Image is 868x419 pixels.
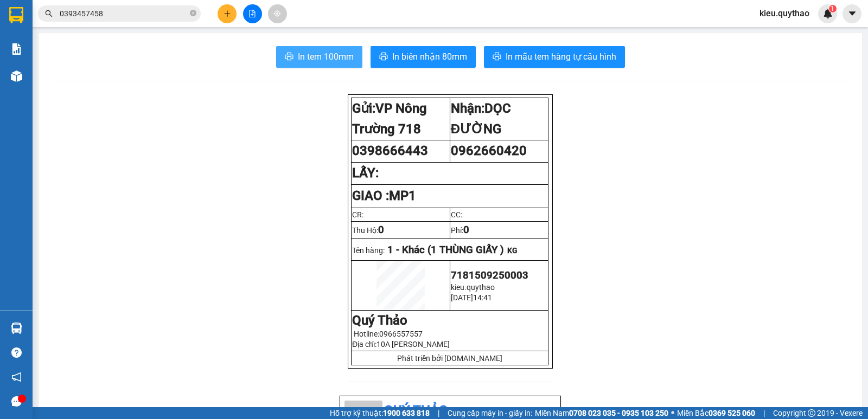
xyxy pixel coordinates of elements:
[451,101,511,137] span: DỌC ĐƯỜNG
[751,7,818,20] span: kieu.quythao
[273,10,281,17] span: aim
[9,35,85,50] div: 0834369765
[9,10,26,22] span: Gửi:
[330,407,430,419] span: Hỗ trợ kỹ thuật:
[438,407,439,419] span: |
[45,10,53,17] span: search
[387,244,504,256] span: 1 - Khác (1 THÙNG GIẤY )
[847,9,857,18] span: caret-down
[451,283,495,292] span: kieu.quythao
[392,50,467,63] span: In biên nhận 80mm
[451,269,528,281] span: 7181509250003
[276,46,362,68] button: printerIn tem 100mm
[463,224,469,236] span: 0
[843,4,861,23] button: caret-down
[379,52,388,62] span: printer
[535,407,668,419] span: Miền Nam
[11,70,22,82] img: warehouse-icon
[93,9,169,35] div: DỌC ĐƯỜNG
[507,246,518,255] span: KG
[268,4,287,23] button: aim
[808,409,815,417] span: copyright
[763,407,765,419] span: |
[831,5,834,12] span: 1
[11,372,22,382] span: notification
[285,52,293,62] span: printer
[9,9,85,35] div: VP Nông Trường 718
[569,409,668,417] strong: 0708 023 035 - 0935 103 250
[93,56,108,68] span: DĐ:
[93,50,142,88] span: HỘI NGHĨA
[352,188,416,203] strong: GIAO :
[190,10,196,16] span: close-circle
[473,293,492,302] span: 14:41
[451,101,511,137] strong: Nhận:
[506,50,616,63] span: In mẫu tem hàng tự cấu hình
[93,35,169,50] div: 0917265687
[379,330,423,338] span: 0966557557
[190,9,196,19] span: close-circle
[378,224,384,236] span: 0
[11,396,22,407] span: message
[709,409,755,417] strong: 0369 525 060
[448,407,532,419] span: Cung cấp máy in - giấy in:
[383,409,430,417] strong: 1900 633 818
[9,7,23,23] img: logo-vxr
[352,208,450,221] td: CR:
[376,340,450,349] span: 10A [PERSON_NAME]
[493,52,501,62] span: printer
[352,244,547,256] p: Tên hàng:
[352,313,407,328] strong: Quý Thảo
[671,411,674,415] span: ⚪️
[450,208,548,221] td: CC:
[371,46,476,68] button: printerIn biên nhận 80mm
[451,293,473,302] span: [DATE]
[352,101,427,137] strong: Gửi:
[352,221,450,238] td: Thu Hộ:
[60,8,188,20] input: Tìm tên, số ĐT hoặc mã đơn
[352,101,427,137] span: VP Nông Trường 718
[352,351,548,365] td: Phát triển bởi [DOMAIN_NAME]
[218,4,237,23] button: plus
[823,9,833,18] img: icon-new-feature
[352,340,450,349] span: Địa chỉ:
[389,188,416,203] span: MP1
[484,46,625,68] button: printerIn mẫu tem hàng tự cấu hình
[11,347,22,358] span: question-circle
[677,407,755,419] span: Miền Bắc
[354,330,423,338] span: Hotline:
[450,221,548,238] td: Phí:
[829,5,837,12] sup: 1
[352,165,379,181] strong: LẤY:
[93,10,119,22] span: Nhận:
[224,10,231,17] span: plus
[248,10,256,17] span: file-add
[11,43,22,55] img: solution-icon
[11,323,22,334] img: warehouse-icon
[243,4,262,23] button: file-add
[298,50,354,63] span: In tem 100mm
[451,143,527,158] span: 0962660420
[352,143,428,158] span: 0398666443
